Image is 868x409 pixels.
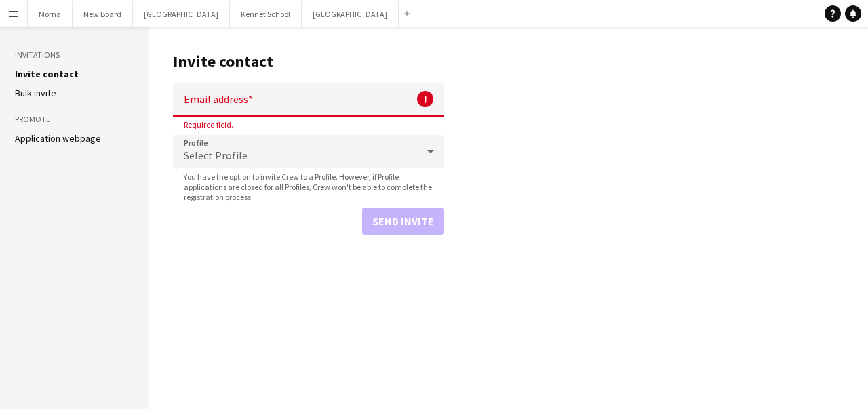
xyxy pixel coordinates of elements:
h1: Invite contact [173,52,444,72]
button: Kennet School [230,1,302,27]
button: Morna [28,1,73,27]
button: [GEOGRAPHIC_DATA] [133,1,230,27]
button: New Board [73,1,133,27]
span: Select Profile [184,149,248,162]
span: Required field. [173,119,244,130]
button: [GEOGRAPHIC_DATA] [302,1,399,27]
a: Bulk invite [15,87,56,99]
a: Invite contact [15,68,79,80]
h3: Invitations [15,49,134,61]
span: You have the option to invite Crew to a Profile. However, if Profile applications are closed for ... [173,172,444,202]
h3: Promote [15,113,134,125]
a: Application webpage [15,132,101,144]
